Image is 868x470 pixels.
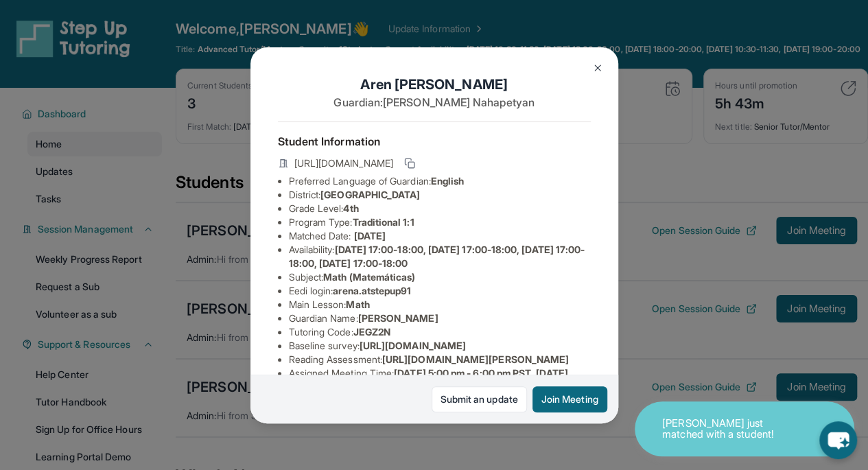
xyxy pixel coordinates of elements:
[432,386,527,412] a: Submit an update
[382,353,569,365] span: [URL][DOMAIN_NAME][PERSON_NAME]
[592,62,603,73] img: Close Icon
[289,229,591,243] li: Matched Date:
[289,202,591,215] li: Grade Level:
[289,243,591,270] li: Availability:
[278,133,591,150] h4: Student Information
[360,340,466,351] span: [URL][DOMAIN_NAME]
[289,215,591,229] li: Program Type:
[294,156,393,170] span: [URL][DOMAIN_NAME]
[289,174,591,188] li: Preferred Language of Guardian:
[289,366,591,394] li: Assigned Meeting Time :
[353,326,390,338] span: JEGZ2N
[354,230,386,242] span: [DATE]
[289,312,591,325] li: Guardian Name :
[662,418,799,440] p: [PERSON_NAME] just matched with a student!
[289,353,591,366] li: Reading Assessment :
[532,386,607,412] button: Join Meeting
[333,285,411,296] span: arena.atstepup91
[278,75,591,94] h1: Aren [PERSON_NAME]
[346,298,369,310] span: Math
[401,155,418,172] button: Copy link
[320,189,420,200] span: [GEOGRAPHIC_DATA]
[358,312,438,324] span: [PERSON_NAME]
[289,244,585,269] span: [DATE] 17:00-18:00, [DATE] 17:00-18:00, [DATE] 17:00-18:00, [DATE] 17:00-18:00
[289,284,591,298] li: Eedi login :
[289,325,591,339] li: Tutoring Code :
[289,188,591,202] li: District:
[289,270,591,284] li: Subject :
[323,271,415,283] span: Math (Matemáticas)
[289,367,568,392] span: [DATE] 5:00 pm - 6:00 pm PST, [DATE] 5:00 pm - 6:00 pm PST
[819,421,857,459] button: chat-button
[289,298,591,312] li: Main Lesson :
[289,339,591,353] li: Baseline survey :
[343,202,358,214] span: 4th
[352,216,414,228] span: Traditional 1:1
[278,94,591,110] p: Guardian: [PERSON_NAME] Nahapetyan
[431,175,465,187] span: English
